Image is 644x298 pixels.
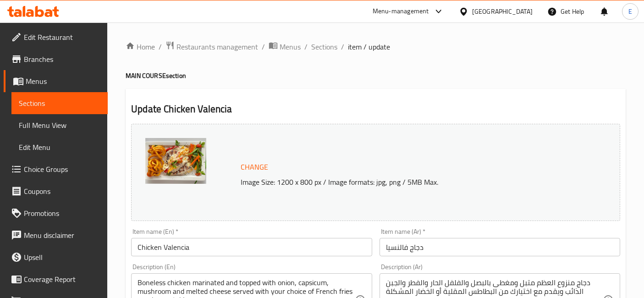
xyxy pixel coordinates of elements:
[24,32,100,43] span: Edit Restaurant
[176,41,258,52] span: Restaurants management
[237,177,583,188] p: Image Size: 1200 x 800 px / Image formats: jpg, png / 5MB Max.
[11,92,108,114] a: Sections
[24,54,100,65] span: Branches
[131,102,620,116] h2: Update Chicken Valencia
[19,142,100,153] span: Edit Menu
[165,41,258,53] a: Restaurants management
[24,208,100,219] span: Promotions
[131,238,372,256] input: Enter name En
[237,158,272,177] button: Change
[4,246,108,268] a: Upsell
[145,138,206,184] img: mmw_638908030560776710
[24,164,100,175] span: Choice Groups
[11,136,108,158] a: Edit Menu
[311,41,337,52] a: Sections
[4,26,108,48] a: Edit Restaurant
[126,71,626,80] h4: MAIN COURSE section
[241,160,268,174] span: Change
[26,76,100,87] span: Menus
[472,6,533,17] div: [GEOGRAPHIC_DATA]
[341,41,344,52] li: /
[4,48,108,70] a: Branches
[304,41,308,52] li: /
[348,41,390,52] span: item / update
[126,41,626,53] nav: breadcrumb
[19,98,100,109] span: Sections
[4,70,108,92] a: Menus
[380,238,620,256] input: Enter name Ar
[269,41,301,53] a: Menus
[4,268,108,290] a: Coverage Report
[4,202,108,224] a: Promotions
[24,252,100,263] span: Upsell
[19,120,100,131] span: Full Menu View
[4,158,108,180] a: Choice Groups
[262,41,265,52] li: /
[126,41,155,52] a: Home
[373,6,429,17] div: Menu-management
[24,274,100,285] span: Coverage Report
[24,186,100,197] span: Coupons
[628,6,632,17] span: E
[159,41,162,52] li: /
[24,230,100,241] span: Menu disclaimer
[4,224,108,246] a: Menu disclaimer
[280,41,301,52] span: Menus
[4,180,108,202] a: Coupons
[11,114,108,136] a: Full Menu View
